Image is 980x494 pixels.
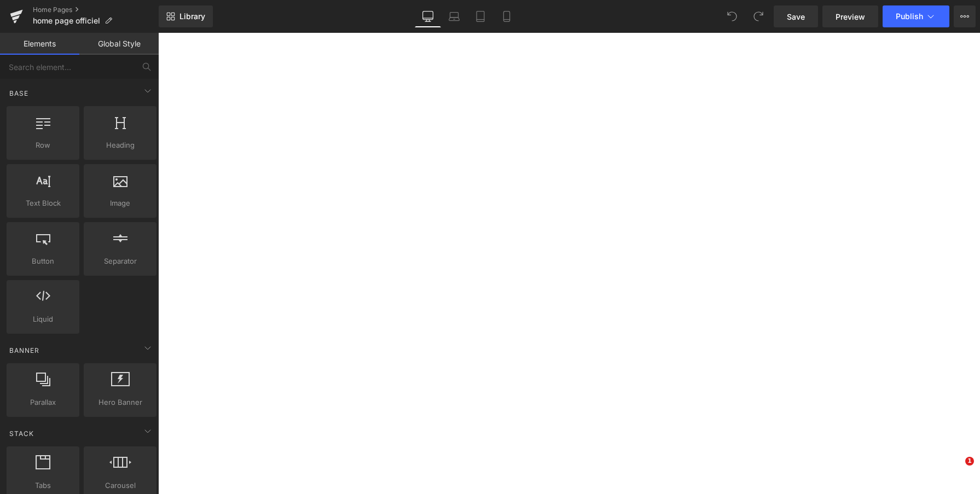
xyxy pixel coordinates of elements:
span: Carousel [87,480,153,491]
span: Image [87,197,153,209]
span: Publish [896,12,923,21]
button: Publish [883,5,949,27]
button: Redo [747,5,769,27]
span: Text Block [10,197,76,209]
span: Banner [8,345,40,356]
a: Preview [822,5,878,27]
a: Mobile [494,5,520,27]
a: Laptop [441,5,467,27]
span: Row [10,140,76,151]
span: Hero Banner [87,397,153,408]
span: Separator [87,255,153,267]
a: Tablet [467,5,494,27]
span: Tabs [10,480,76,491]
a: Global Style [79,33,159,55]
button: Undo [721,5,743,27]
span: Parallax [10,397,76,408]
span: home page officiel [33,16,100,25]
span: Save [787,11,805,22]
span: Button [10,255,76,267]
button: More [954,5,976,27]
iframe: Intercom live chat [943,457,969,483]
a: Desktop [415,5,441,27]
span: Library [179,11,205,21]
a: New Library [159,5,213,27]
span: Base [8,88,30,98]
span: Preview [836,11,865,22]
a: Home Pages [33,5,159,14]
span: Stack [8,428,35,439]
span: Liquid [10,313,76,325]
span: 1 [965,457,974,466]
span: Heading [87,140,153,151]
